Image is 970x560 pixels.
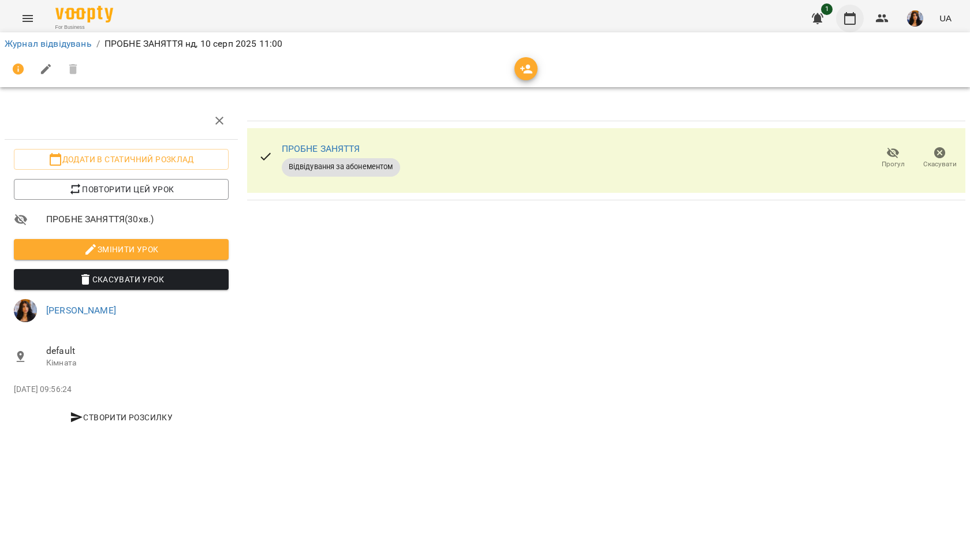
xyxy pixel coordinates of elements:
span: Повторити цей урок [23,182,219,196]
button: Прогул [870,142,916,174]
p: Кімната [46,357,229,369]
span: Створити розсилку [18,410,224,424]
nav: breadcrumb [5,37,965,51]
span: Скасувати [923,159,957,169]
img: Voopty Logo [55,6,113,23]
p: ПРОБНЕ ЗАНЯТТЯ нд, 10 серп 2025 11:00 [105,37,282,51]
span: Додати в статичний розклад [23,152,219,166]
a: Журнал відвідувань [5,38,92,49]
button: Скасувати Урок [14,269,229,290]
span: For Business [55,24,113,31]
img: 6eca7ffc36745e4d4eef599d114aded9.jpg [14,299,37,322]
span: Змінити урок [23,242,219,256]
button: Змінити урок [14,239,229,260]
span: Відвідування за абонементом [282,162,400,172]
a: [PERSON_NAME] [46,305,116,316]
img: 6eca7ffc36745e4d4eef599d114aded9.jpg [907,10,923,27]
button: Додати в статичний розклад [14,149,229,170]
button: Скасувати [916,142,963,174]
li: / [96,37,100,51]
button: Menu [14,5,42,32]
button: UA [935,8,956,29]
span: ПРОБНЕ ЗАНЯТТЯ ( 30 хв. ) [46,212,229,226]
p: [DATE] 09:56:24 [14,384,229,395]
span: UA [939,12,952,24]
span: Скасувати Урок [23,272,219,286]
span: Прогул [882,159,905,169]
span: default [46,344,229,358]
button: Повторити цей урок [14,179,229,200]
span: 1 [821,3,833,15]
a: ПРОБНЕ ЗАНЯТТЯ [282,143,360,154]
button: Створити розсилку [14,407,229,428]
